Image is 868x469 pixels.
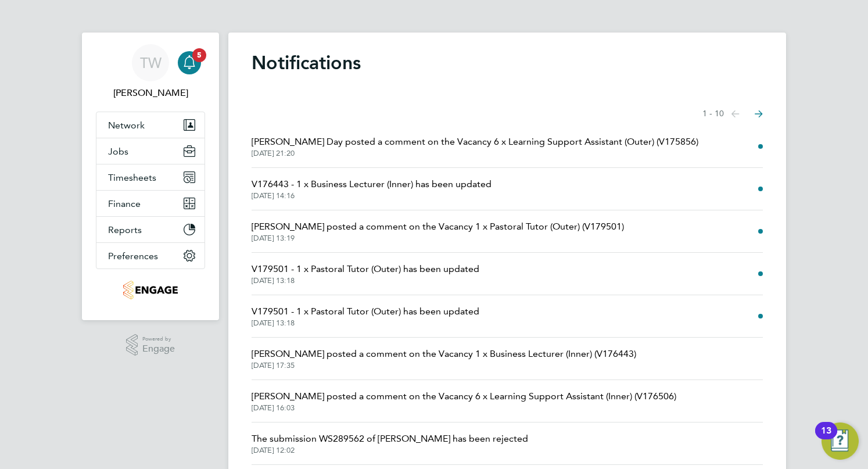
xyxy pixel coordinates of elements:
[252,220,624,234] span: [PERSON_NAME] posted a comment on the Vacancy 1 x Pastoral Tutor (Outer) (V179501)
[82,33,219,320] nav: Main navigation
[252,446,528,455] span: [DATE] 12:02
[252,432,528,455] a: The submission WS289562 of [PERSON_NAME] has been rejected[DATE] 12:02
[108,250,158,262] span: Preferences
[822,423,859,460] button: Open Resource Center, 13 new notifications
[252,389,676,403] span: [PERSON_NAME] posted a comment on the Vacancy 6 x Learning Support Assistant (Inner) (V176506)
[252,276,479,285] span: [DATE] 13:18
[178,44,201,81] a: 5
[108,120,145,131] span: Network
[108,172,156,183] span: Timesheets
[252,347,636,361] span: [PERSON_NAME] posted a comment on the Vacancy 1 x Business Lecturer (Inner) (V176443)
[252,347,636,370] a: [PERSON_NAME] posted a comment on the Vacancy 1 x Business Lecturer (Inner) (V176443)[DATE] 17:35
[96,191,205,216] button: Finance
[96,112,205,138] button: Network
[252,135,698,149] span: [PERSON_NAME] Day posted a comment on the Vacancy 6 x Learning Support Assistant (Outer) (V175856)
[252,262,479,285] a: V179501 - 1 x Pastoral Tutor (Outer) has been updated[DATE] 13:18
[126,334,175,356] a: Powered byEngage
[96,164,205,190] button: Timesheets
[252,403,676,413] span: [DATE] 16:03
[252,177,492,201] a: V176443 - 1 x Business Lecturer (Inner) has been updated[DATE] 14:16
[123,281,177,299] img: jambo-logo-retina.png
[252,318,479,328] span: [DATE] 13:18
[252,135,698,158] a: [PERSON_NAME] Day posted a comment on the Vacancy 6 x Learning Support Assistant (Outer) (V175856...
[252,220,624,243] a: [PERSON_NAME] posted a comment on the Vacancy 1 x Pastoral Tutor (Outer) (V179501)[DATE] 13:19
[96,243,205,268] button: Preferences
[252,51,763,74] h1: Notifications
[252,191,492,201] span: [DATE] 14:16
[140,55,162,70] span: TW
[252,149,698,158] span: [DATE] 21:20
[142,344,175,354] span: Engage
[108,198,141,209] span: Finance
[96,44,205,100] a: TW[PERSON_NAME]
[108,146,128,157] span: Jobs
[96,138,205,164] button: Jobs
[142,334,175,344] span: Powered by
[252,361,636,370] span: [DATE] 17:35
[252,177,492,191] span: V176443 - 1 x Business Lecturer (Inner) has been updated
[821,431,831,446] div: 13
[702,102,763,126] nav: Select page of notifications list
[192,48,206,62] span: 5
[96,281,205,299] a: Go to home page
[252,432,528,446] span: The submission WS289562 of [PERSON_NAME] has been rejected
[252,234,624,243] span: [DATE] 13:19
[252,305,479,318] span: V179501 - 1 x Pastoral Tutor (Outer) has been updated
[252,305,479,328] a: V179501 - 1 x Pastoral Tutor (Outer) has been updated[DATE] 13:18
[96,217,205,242] button: Reports
[702,108,724,120] span: 1 - 10
[96,86,205,100] span: Tamsin Wisken
[252,389,676,413] a: [PERSON_NAME] posted a comment on the Vacancy 6 x Learning Support Assistant (Inner) (V176506)[DA...
[252,262,479,276] span: V179501 - 1 x Pastoral Tutor (Outer) has been updated
[108,224,142,235] span: Reports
